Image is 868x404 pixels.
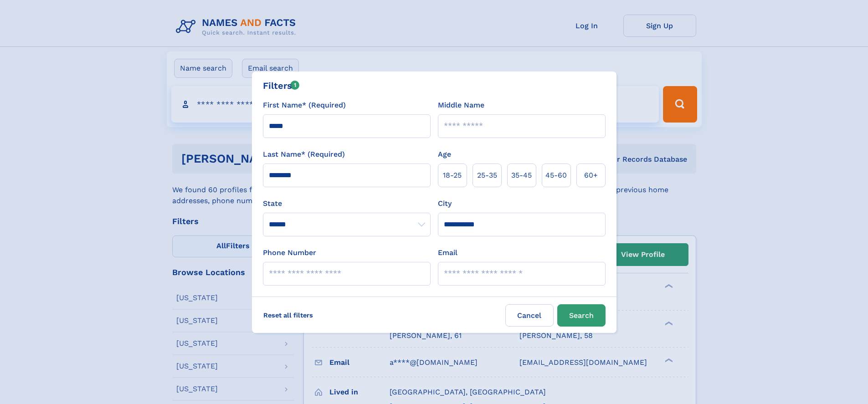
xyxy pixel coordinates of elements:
label: Age [438,149,451,160]
button: Search [557,304,606,327]
label: First Name* (Required) [263,100,346,111]
span: 45‑60 [545,170,567,181]
label: Last Name* (Required) [263,149,345,160]
label: Middle Name [438,100,484,111]
div: Filters [263,79,300,92]
label: Phone Number [263,247,316,258]
span: 35‑45 [511,170,532,181]
label: Cancel [505,304,554,327]
label: State [263,198,431,209]
label: Email [438,247,457,258]
label: Reset all filters [257,304,319,326]
label: City [438,198,452,209]
span: 25‑35 [477,170,497,181]
span: 18‑25 [443,170,462,181]
span: 60+ [584,170,598,181]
